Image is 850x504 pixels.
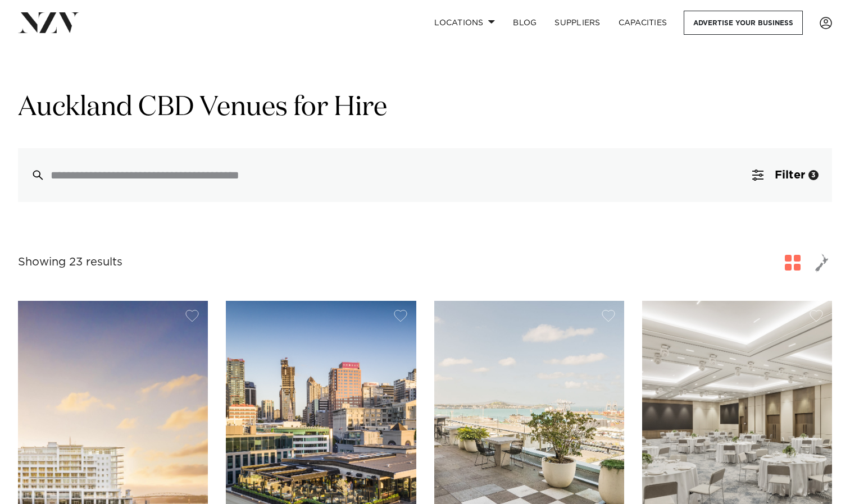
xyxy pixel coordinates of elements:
button: Filter3 [739,148,832,202]
h1: Auckland CBD Venues for Hire [18,90,832,126]
a: Locations [425,11,504,35]
a: BLOG [504,11,546,35]
img: nzv-logo.png [18,12,79,33]
a: Advertise your business [684,11,803,35]
div: 3 [808,170,819,180]
div: Showing 23 results [18,254,122,271]
a: Capacities [610,11,676,35]
a: SUPPLIERS [546,11,609,35]
span: Filter [775,169,805,181]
